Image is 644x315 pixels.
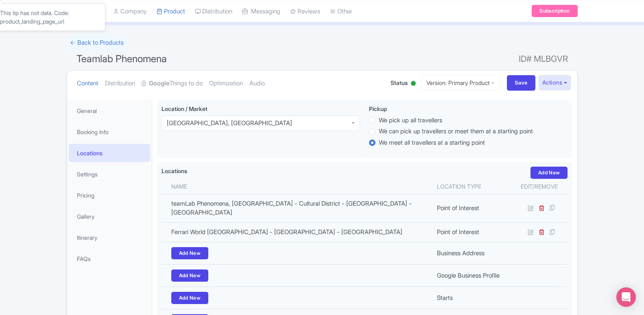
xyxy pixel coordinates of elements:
button: Actions [539,75,571,90]
th: Name [162,179,432,194]
label: We meet all travellers at a starting point [379,138,485,148]
a: Add New [530,167,568,179]
a: Itinerary [69,228,150,247]
div: Open Intercom Messenger [616,287,636,307]
a: Subscription [532,5,577,17]
td: Point of Interest [432,222,511,242]
td: Point of Interest [432,194,511,222]
a: Version: Primary Product [421,75,500,91]
a: FAQs [69,250,150,268]
td: Business Address [432,242,511,264]
th: Location type [432,179,511,194]
input: Save [507,75,535,91]
td: Google Business Profile [432,264,511,287]
a: Booking Info [69,123,150,141]
a: Add New [171,292,209,304]
a: Optimization [209,71,243,96]
a: Add New [171,269,209,282]
a: General [69,102,150,120]
a: ← Back to Products [67,35,127,51]
a: GoogleThings to do [142,71,203,96]
th: Edit/Remove [511,179,568,194]
a: Gallery [69,207,150,226]
a: Settings [69,165,150,183]
strong: Google [149,79,169,88]
span: Teamlab Phenomena [76,53,167,65]
span: ID# MLBGVR [519,51,568,67]
a: Pricing [69,186,150,204]
div: [GEOGRAPHIC_DATA], [GEOGRAPHIC_DATA] [167,119,292,127]
a: Content [77,71,98,96]
td: Starts [432,287,511,309]
label: We can pick up travellers or meet them at a starting point [379,127,533,136]
span: Pickup [369,105,387,112]
div: Active [409,78,417,90]
a: Distribution [105,71,135,96]
td: Ferrari World [GEOGRAPHIC_DATA] - [GEOGRAPHIC_DATA] - [GEOGRAPHIC_DATA] [162,222,432,242]
a: Audio [249,71,265,96]
label: We pick up all travellers [379,116,442,125]
span: Status [391,78,408,87]
span: Location / Market [162,105,207,112]
a: Locations [69,144,150,162]
a: Add New [171,247,209,259]
label: Locations [162,167,187,175]
td: teamLab Phenomena, [GEOGRAPHIC_DATA] - Cultural District - [GEOGRAPHIC_DATA] - [GEOGRAPHIC_DATA] [162,194,432,222]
